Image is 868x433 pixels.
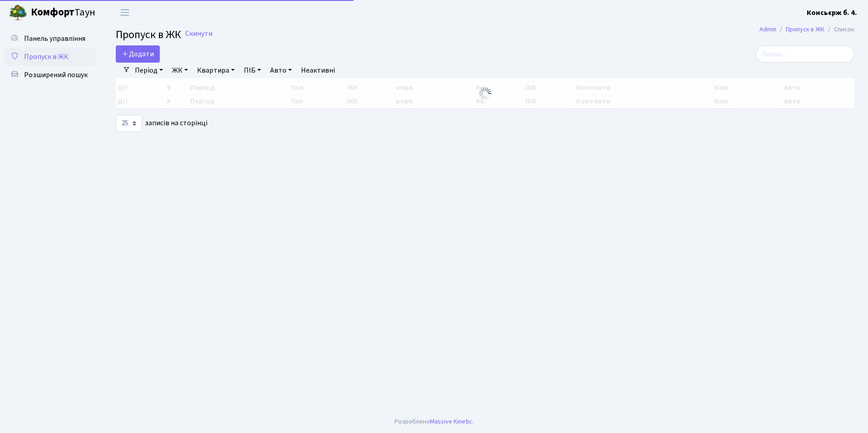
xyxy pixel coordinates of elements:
[786,25,824,34] a: Пропуск в ЖК
[24,34,85,44] span: Панель управління
[24,52,69,62] span: Пропуск в ЖК
[807,8,857,18] b: Консьєрж б. 4.
[746,20,868,39] nav: breadcrumb
[266,63,296,78] a: Авто
[113,5,136,20] button: Переключити навігацію
[31,5,95,20] span: Таун
[478,86,493,101] img: Обробка...
[5,48,95,66] a: Пропуск в ЖК
[185,30,212,38] a: Скинути
[430,417,472,426] a: Massive Kinetic
[824,25,854,34] li: Список
[759,25,776,34] a: Admin
[131,63,167,78] a: Період
[116,27,181,43] span: Пропуск в ЖК
[24,70,88,80] span: Розширений пошук
[5,30,95,48] a: Панель управління
[9,4,27,22] img: logo.png
[116,115,142,132] select: записів на сторінці
[5,66,95,84] a: Розширений пошук
[297,63,339,78] a: Неактивні
[807,7,857,18] a: Консьєрж б. 4.
[122,49,154,59] span: Додати
[31,5,74,20] b: Комфорт
[756,45,854,63] input: Пошук...
[193,63,238,78] a: Квартира
[116,45,160,63] a: Додати
[168,63,192,78] a: ЖК
[240,63,265,78] a: ПІБ
[395,417,473,427] div: Розроблено .
[116,115,207,132] label: записів на сторінці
